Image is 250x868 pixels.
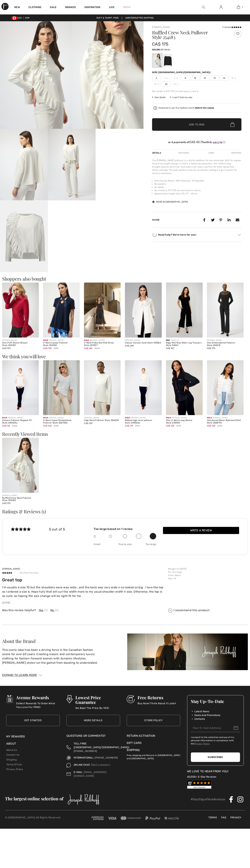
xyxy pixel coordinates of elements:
div: The [PERSON_NAME] pullover is a stylish addition for any wardrobe. With its regular fit and hip-l... [152,159,241,175]
a: V-Neck Polka Dot Midi Dress Style 251907 [84,283,121,338]
span: Share [152,219,160,221]
li: No pockets [154,182,241,186]
span: CA$ 146 [84,347,92,350]
img: Paypal [145,816,160,820]
a: [PHONE_NUMBER] [94,756,118,759]
img: V-Neck Jewel Embellished Pullover Style 256732U [43,360,80,415]
span: Deals And Promotions [194,713,221,717]
div: or 4 payments ofCA$ 43.75withSezzle Click to learn more about Sezzle [152,140,241,145]
a: Prom [123,5,130,9]
p: This iconic label has been a driving force in the Canadian fashion scene for over 60 years. Creat... [2,648,123,665]
img: ring-m.svg [157,83,159,85]
span: Sale [43,417,48,419]
button: Write a review [163,527,239,534]
img: I recommend this product [168,608,172,613]
span: CA$ 199 [2,347,11,350]
img: Amex [91,816,104,820]
div: Details [152,150,162,156]
div: V-Neck Polka Dot Midi Dress Style 251907 [84,342,121,347]
div: Closure Pullover Regular Fit Style 243424u [2,419,39,424]
img: Ruffled Crew Neck Pullover Style 254183 [2,438,39,493]
span: Contests [194,717,205,721]
img: Sezzle [209,141,222,144]
img: Sezzle [164,816,179,820]
span: 8 [181,75,190,81]
p: : Too large [168,570,246,574]
div: V-Neck Jewel Embellished Pullover Style 256732U [43,419,80,424]
a: Privacy [229,816,243,819]
a: Ribbed high neck pullover Style 243426u [125,360,162,415]
p: Free shipping and Returns in [GEOGRAPHIC_DATA] and [GEOGRAPHIC_DATA]. [127,752,180,760]
a: Shipping [127,748,140,752]
a: Privacy Policy [194,742,210,745]
span: 16 [220,75,229,81]
p: © [GEOGRAPHIC_DATA] All Rights Reserved [5,816,85,819]
span: CA$ 107 [166,347,174,350]
span: Color [168,574,174,577]
p: #boutique1ereAvenue [191,797,225,802]
span: CA$ 175 [2,502,10,505]
video: Your browser does not support the video tag. [96,129,143,153]
img: Ruffled Crew Neck Pullover Style 254183. 2 [72,21,144,129]
span: CA$ 133 [207,425,215,427]
span: True to size [115,542,135,546]
span: $175 [176,424,181,427]
span: 1 [242,6,243,9]
a: 65,000+ 5-Star Reviews [187,775,216,778]
span: Latest News [194,710,209,713]
img: 1ère Avenue [1,3,9,10]
span: CA$ 129 [84,422,92,425]
img: My Bag [237,5,240,9]
p: We Beat The Price By 10%! [75,706,120,713]
span: CA$ 299 [125,345,134,347]
img: Toll Free (Canada/US) [66,742,71,753]
div: [PERSON_NAME] [2,494,39,497]
div: [PERSON_NAME] [125,339,162,342]
img: Mastercard [121,816,141,820]
img: Chic V-Neck Long Sleeve Style 243454 [166,360,203,415]
img: ring-m.svg [166,77,168,79]
div: [PERSON_NAME] [84,339,121,342]
span: 6 [171,75,180,81]
a: New [14,6,20,9]
span: CA$ 123 [43,347,51,350]
span: No [50,608,54,612]
a: High Neck Pullover Style 254034 [84,360,121,415]
div: Gift Card [127,741,180,745]
img: Chic Embroidered Pullover Style 254213 [207,283,244,338]
span: E-MAIL: [74,771,83,774]
a: Sign In [217,5,225,9]
span: Sale [84,339,89,341]
div: Made in [GEOGRAPHIC_DATA] [152,200,188,203]
span: CA$ 119 [125,425,133,427]
div: I recommend this product [168,608,246,613]
a: Contact Us [6,753,19,756]
div: High Neck Pullover Style 254034 [84,419,121,422]
span: Small [94,542,115,546]
h3: Shoppers also bought [2,276,248,281]
span: Sale [2,417,7,419]
img: V-Neck Casual Pullover Style 252100 [43,283,80,338]
span: Sale [125,417,130,419]
div: Black [163,54,172,67]
div: [PERSON_NAME] [43,416,80,419]
span: CA$ 175 [207,347,215,350]
span: 18 [229,75,238,81]
div: 5 out of 5 [49,527,87,532]
div: V-Neck Casual Pullover Style 252100 [43,342,80,347]
span: Fit [168,571,171,573]
span: CA$ 175 [152,42,168,47]
a: Store Policy [127,715,180,726]
div: Expand to Learn More [2,673,248,677]
div: About [6,742,60,748]
p: Collect Rewards To Order What You Love For FREE! [16,702,60,709]
img: About the Brand [127,633,248,670]
div: Size ([GEOGRAPHIC_DATA]/[GEOGRAPHIC_DATA]): [152,71,212,74]
p: I’m usually a size 10 but the shoulders were way wide.. and the back was very wide n so looked so... [2,585,166,598]
span: Size [168,577,172,580]
span: Too large [135,542,156,546]
a: Brands [65,6,76,9]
